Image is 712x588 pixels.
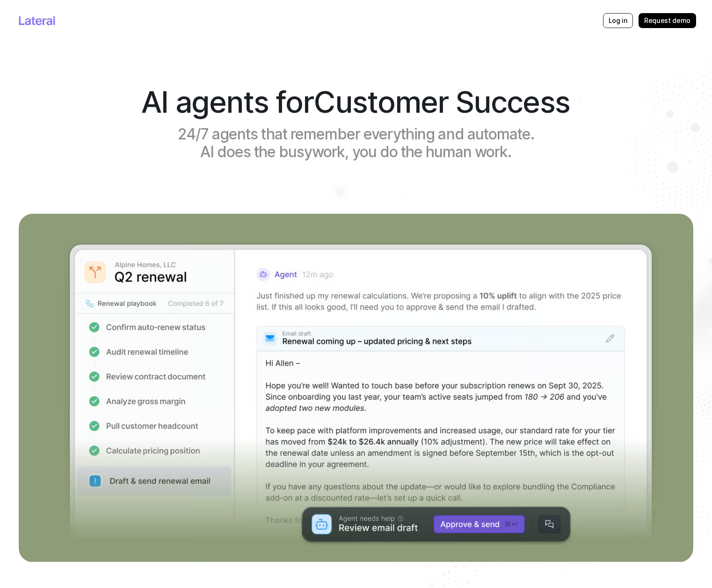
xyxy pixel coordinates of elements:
[639,13,696,28] button: Request demo
[313,84,570,120] span: Customer Success
[644,16,690,25] p: Request demo
[141,84,313,120] span: AI agents for
[19,16,55,25] a: Logo
[603,13,633,28] div: Log in
[165,125,547,161] h1: 24/7 agents that remember everything and automate. AI does the busywork, you do the human work.
[609,16,627,25] p: Log in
